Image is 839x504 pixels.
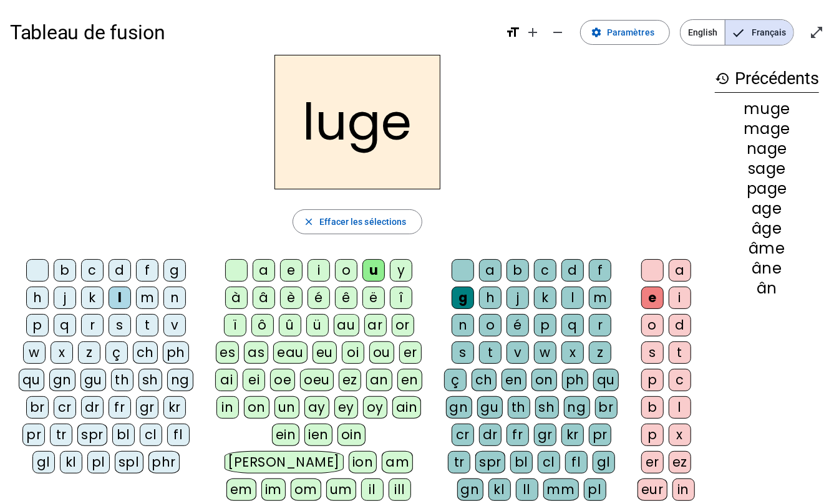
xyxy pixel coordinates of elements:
div: â [253,287,275,309]
button: Effacer les sélections [293,209,422,234]
div: a [479,259,502,282]
div: x [669,424,691,446]
div: ü [306,314,329,336]
mat-icon: format_size [505,25,520,40]
div: h [26,287,49,309]
div: ch [133,341,158,364]
div: kr [561,424,584,446]
div: e [280,259,303,282]
div: th [508,396,530,419]
div: er [399,341,422,364]
div: v [163,314,186,336]
mat-icon: add [525,25,540,40]
div: j [54,287,76,309]
div: è [280,287,303,309]
div: âne [715,261,819,276]
div: eau [273,341,308,364]
div: gn [49,369,75,391]
mat-icon: open_in_full [809,25,824,40]
div: in [216,396,239,419]
div: d [669,314,691,336]
div: ein [272,424,300,446]
div: x [51,341,73,364]
div: mm [543,478,579,501]
div: kl [488,478,511,501]
div: mage [715,121,819,136]
div: âge [715,221,819,236]
div: m [589,287,611,309]
div: sh [138,369,162,391]
div: ng [564,396,590,419]
div: ar [364,314,387,336]
div: oin [337,424,366,446]
div: th [111,369,133,391]
div: sh [535,396,559,419]
div: on [531,369,557,391]
div: qu [19,369,44,391]
div: ill [389,478,411,501]
button: Paramètres [580,20,670,45]
div: l [669,396,691,419]
button: Diminuer la taille de la police [545,20,570,45]
div: s [641,341,664,364]
button: Augmenter la taille de la police [520,20,545,45]
div: w [534,341,556,364]
div: ë [362,287,385,309]
div: b [54,259,76,282]
mat-button-toggle-group: Language selection [680,19,794,45]
div: à [225,287,248,309]
div: an [366,369,392,391]
span: Paramètres [607,25,654,40]
div: g [163,259,186,282]
div: ç [105,341,128,364]
div: z [589,341,611,364]
div: ez [669,451,691,473]
div: p [641,424,664,446]
span: English [681,20,725,45]
div: am [382,451,413,473]
div: k [81,287,104,309]
div: q [54,314,76,336]
div: fr [507,424,529,446]
button: Entrer en plein écran [804,20,829,45]
div: u [362,259,385,282]
div: t [136,314,158,336]
div: spr [77,424,107,446]
div: fl [167,424,190,446]
div: gn [457,478,483,501]
div: p [26,314,49,336]
div: l [109,287,131,309]
div: w [23,341,46,364]
div: or [392,314,414,336]
div: ê [335,287,357,309]
div: ay [304,396,329,419]
div: p [641,369,664,391]
div: ez [339,369,361,391]
div: er [641,451,664,473]
div: pl [584,478,606,501]
div: cl [140,424,162,446]
div: z [78,341,100,364]
div: ph [562,369,588,391]
div: page [715,181,819,196]
div: ng [167,369,193,391]
div: au [334,314,359,336]
div: age [715,201,819,216]
div: tr [448,451,470,473]
div: k [534,287,556,309]
div: in [672,478,695,501]
mat-icon: close [303,216,314,227]
div: c [81,259,104,282]
div: b [641,396,664,419]
div: î [390,287,412,309]
div: un [274,396,299,419]
h2: luge [274,55,440,189]
div: gu [477,396,503,419]
div: im [261,478,286,501]
div: ll [516,478,538,501]
div: r [589,314,611,336]
div: n [163,287,186,309]
div: c [534,259,556,282]
div: i [308,259,330,282]
div: br [595,396,618,419]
